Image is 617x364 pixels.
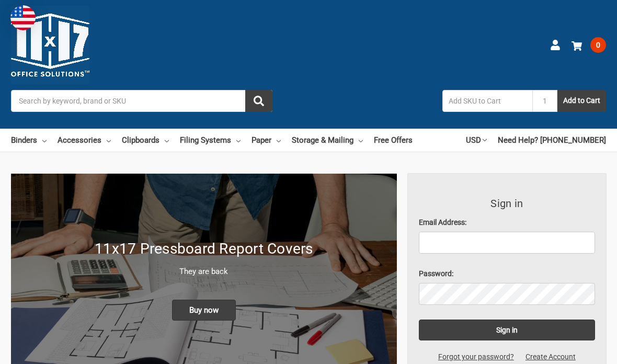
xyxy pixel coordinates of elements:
[520,351,581,362] a: Create Account
[11,129,47,152] a: Binders
[572,31,606,59] a: 0
[180,129,241,152] a: Filing Systems
[557,90,606,112] button: Add to Cart
[11,90,272,112] input: Search by keyword, brand or SKU
[498,129,606,152] a: Need Help? [PHONE_NUMBER]
[172,300,236,321] span: Buy now
[10,5,36,30] img: duty and tax information for United States
[292,129,363,152] a: Storage & Mailing
[590,37,606,53] span: 0
[122,129,169,152] a: Clipboards
[432,351,520,362] a: Forgot your password?
[252,129,281,152] a: Paper
[22,238,386,260] h1: 11x17 Pressboard Report Covers
[11,6,89,84] img: 11x17.com
[419,196,595,211] h3: Sign in
[466,129,487,152] a: USD
[58,129,111,152] a: Accessories
[419,217,595,228] label: Email Address:
[442,90,532,112] input: Add SKU to Cart
[419,320,595,340] input: Sign in
[22,266,386,278] p: They are back
[374,129,413,152] a: Free Offers
[419,268,595,279] label: Password:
